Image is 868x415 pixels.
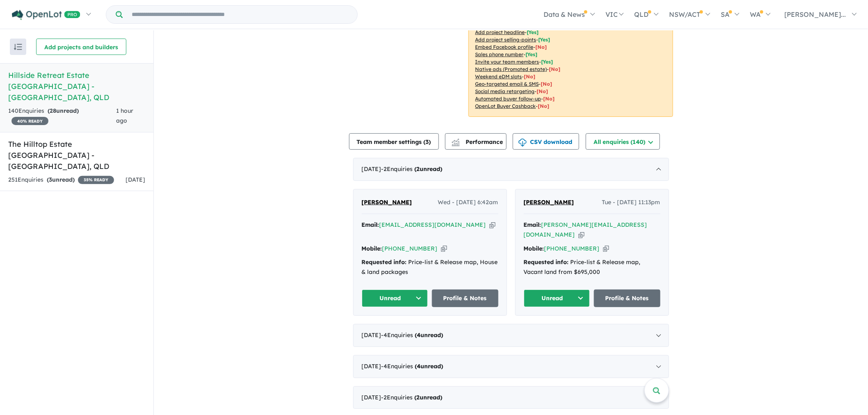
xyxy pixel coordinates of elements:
[417,331,421,339] span: 4
[353,158,669,181] div: [DATE]
[452,141,460,146] img: bar-chart.svg
[362,290,428,307] button: Unread
[524,258,569,266] strong: Requested info:
[475,36,537,43] u: Add project selling-points
[475,73,522,80] u: Weekend eDM slots
[362,198,412,207] a: [PERSON_NAME]
[452,139,459,143] img: line-chart.svg
[453,138,503,146] span: Performance
[541,81,553,87] span: [No]
[126,176,145,183] span: [DATE]
[536,44,547,50] span: [ No ]
[785,10,846,18] span: [PERSON_NAME]...
[415,394,443,401] strong: ( unread)
[11,117,48,125] span: 40 % READY
[353,355,669,378] div: [DATE]
[475,103,536,109] u: OpenLot Buyer Cashback
[417,394,420,401] span: 2
[519,139,527,147] img: download icon
[527,29,539,35] span: [ Yes ]
[445,133,507,150] button: Performance
[475,66,547,72] u: Native ads (Promoted estate)
[8,175,114,185] div: 251 Enquir ies
[489,221,496,229] button: Copy
[49,176,52,183] span: 3
[475,96,541,102] u: Automated buyer follow-up
[417,363,421,370] span: 4
[524,245,544,252] strong: Mobile:
[475,51,524,57] u: Sales phone number
[381,394,443,401] span: - 2 Enquir ies
[12,10,80,20] img: Openlot PRO Logo White
[14,44,22,50] img: sort.svg
[124,6,356,23] input: Try estate name, suburb, builder or developer
[578,230,585,239] button: Copy
[362,258,498,277] div: Price-list & Release map, House & land packages
[524,258,660,277] div: Price-list & Release map, Vacant land from $695,000
[381,363,443,370] span: - 4 Enquir ies
[78,176,114,184] span: 35 % READY
[415,363,443,370] strong: ( unread)
[544,96,555,102] span: [No]
[438,198,498,207] span: Wed - [DATE] 6:42am
[513,133,579,150] button: CSV download
[475,44,534,50] u: Embed Facebook profile
[524,198,574,206] span: [PERSON_NAME]
[415,331,443,339] strong: ( unread)
[549,66,561,72] span: [No]
[586,133,660,150] button: All enquiries (140)
[426,138,429,146] span: 3
[417,165,420,173] span: 2
[603,244,609,253] button: Copy
[382,245,438,252] a: [PHONE_NUMBER]
[379,221,486,228] a: [EMAIL_ADDRESS][DOMAIN_NAME]
[381,165,443,173] span: - 2 Enquir ies
[362,198,412,206] span: [PERSON_NAME]
[50,107,56,114] span: 28
[526,51,538,57] span: [ Yes ]
[538,103,550,109] span: [No]
[48,107,79,114] strong: ( unread)
[524,221,541,228] strong: Email:
[353,386,669,409] div: [DATE]
[524,73,536,80] span: [No]
[544,245,600,252] a: [PHONE_NUMBER]
[524,221,647,238] a: [PERSON_NAME][EMAIL_ADDRESS][DOMAIN_NAME]
[602,198,660,207] span: Tue - [DATE] 11:13pm
[415,165,443,173] strong: ( unread)
[8,139,145,172] h5: The Hilltop Estate [GEOGRAPHIC_DATA] - [GEOGRAPHIC_DATA] , QLD
[541,59,553,65] span: [ Yes ]
[8,106,116,126] div: 140 Enquir ies
[36,39,126,55] button: Add projects and builders
[475,81,539,87] u: Geo-targeted email & SMS
[353,324,669,347] div: [DATE]
[524,198,574,207] a: [PERSON_NAME]
[362,221,379,228] strong: Email:
[362,245,382,252] strong: Mobile:
[537,88,548,94] span: [No]
[441,244,447,253] button: Copy
[475,59,539,65] u: Invite your team members
[116,107,133,124] span: 1 hour ago
[362,258,407,266] strong: Requested info:
[524,290,590,307] button: Unread
[475,88,535,94] u: Social media retargeting
[8,70,145,103] h5: Hillside Retreat Estate [GEOGRAPHIC_DATA] - [GEOGRAPHIC_DATA] , QLD
[475,29,525,35] u: Add project headline
[539,36,550,43] span: [ Yes ]
[594,290,660,307] a: Profile & Notes
[432,290,498,307] a: Profile & Notes
[349,133,439,150] button: Team member settings (3)
[47,176,75,183] strong: ( unread)
[381,331,443,339] span: - 4 Enquir ies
